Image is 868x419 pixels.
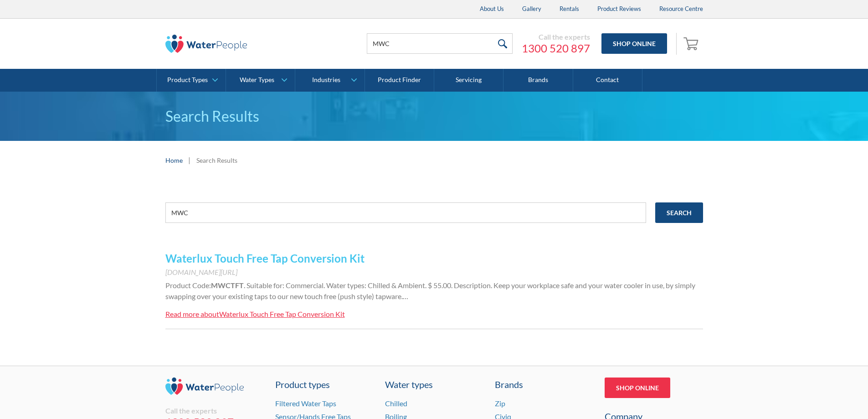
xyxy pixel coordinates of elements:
a: Open cart [681,33,703,55]
span: … [403,292,408,300]
span: . Suitable for: Commercial. Water types: Chilled & Ambient. $ 55.00. Description. Keep your workp... [165,281,695,300]
a: Read more aboutWaterlux Touch Free Tap Conversion Kit [165,309,345,320]
input: Search products [367,33,513,54]
div: Call the experts [165,406,264,415]
span: Product Code: [165,281,211,290]
div: Call the experts [522,32,590,41]
a: Waterlux Touch Free Tap Conversion Kit [165,252,365,265]
img: The Water People [165,35,247,53]
div: Search Results [196,155,237,165]
a: Product types [275,378,374,391]
a: Chilled [385,399,407,408]
a: Water Types [226,69,295,92]
a: Industries [295,69,364,92]
a: Zip [495,399,505,408]
a: Water types [385,378,483,391]
a: Home [165,155,183,165]
a: Servicing [434,69,503,92]
a: Contact [573,69,642,92]
div: Read more about [165,310,219,318]
div: Water Types [240,76,274,84]
div: [DOMAIN_NAME][URL] [165,267,703,278]
input: e.g. chilled water cooler [165,202,646,223]
a: Product Types [157,69,226,92]
div: Waterlux Touch Free Tap Conversion Kit [219,310,345,318]
a: 1300 520 897 [522,41,590,55]
a: Filtered Water Taps [275,399,336,408]
a: Brands [503,69,573,92]
h1: Search Results [165,105,703,127]
iframe: podium webchat widget bubble [777,373,868,419]
div: Industries [312,76,340,84]
a: Shop Online [601,33,667,54]
div: | [187,155,192,166]
input: Search [655,202,703,223]
strong: MWCTFT [211,281,244,290]
div: Brands [495,378,593,391]
div: Product Types [167,76,208,84]
img: shopping cart [683,36,701,51]
a: Shop Online [605,378,670,398]
a: Product Finder [365,69,434,92]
